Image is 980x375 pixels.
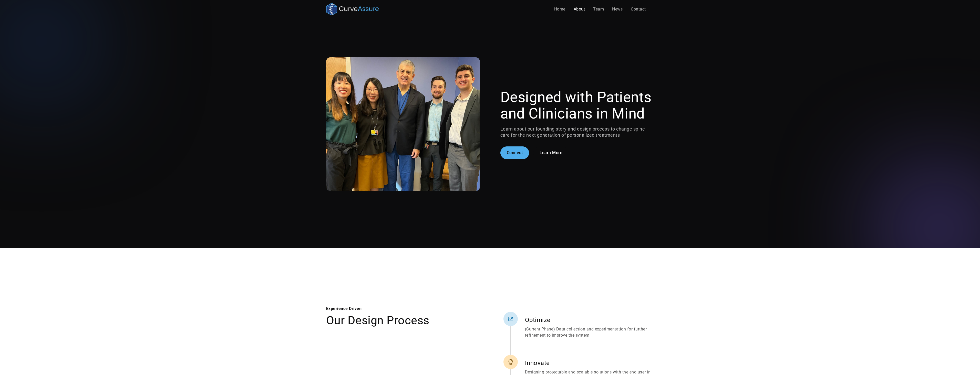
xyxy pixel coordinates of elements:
[589,4,608,14] a: Team
[525,316,654,324] h6: Optimize
[525,359,654,367] h6: Innovate
[326,306,480,312] div: Experience Driven
[570,4,589,14] a: About
[550,4,570,14] a: Home
[500,126,654,138] p: Learn about our founding story and design process to change spine care for the next generation of...
[326,314,480,327] h2: Our Design Process
[608,4,627,14] a: News
[500,89,654,122] h1: Designed with Patients and Clinicians in Mind
[533,146,569,159] a: Learn More
[326,3,379,15] a: home
[500,146,529,159] a: Connect
[627,4,650,14] a: Contact
[525,326,654,338] p: (Current Phase) Data collection and experimentation for further refinement to improve the system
